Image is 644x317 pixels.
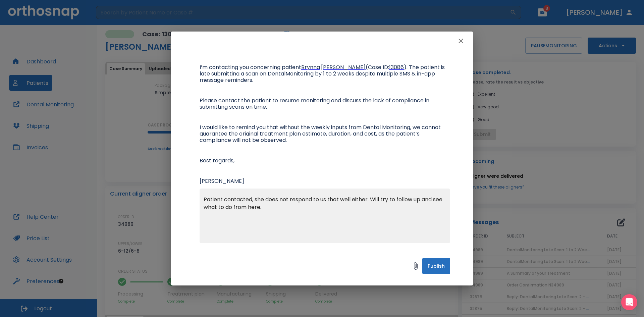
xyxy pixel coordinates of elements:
div: Open Intercom Messenger [621,294,637,310]
button: Publish [422,258,450,274]
span: I’m contacting you concerning patient [200,63,301,71]
a: [PERSON_NAME] [321,65,366,70]
span: Brynna [301,63,320,71]
a: 13086 [389,65,404,70]
span: [PERSON_NAME] [200,177,244,185]
span: I would like to remind you that without the weekly inputs from Dental Monitoring, we cannot guara... [200,123,442,144]
span: Best regards, [200,157,234,164]
span: ). The patient is late submitting a scan on DentalMonitoring by 1 to 2 weeks despite multiple SMS... [200,63,446,84]
span: [PERSON_NAME] [321,63,366,71]
a: Brynna [301,65,320,70]
span: (Case ID: [366,63,389,71]
span: 13086 [389,63,404,71]
span: Please contact the patient to resume monitoring and discuss the lack of compliance in submitting ... [200,97,431,111]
